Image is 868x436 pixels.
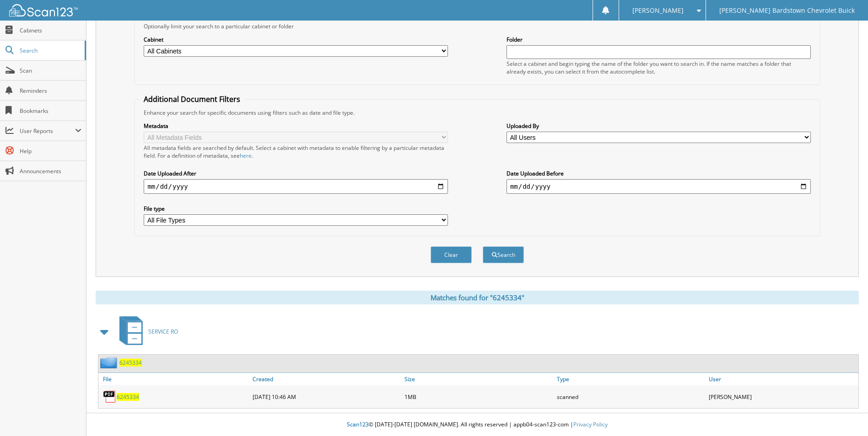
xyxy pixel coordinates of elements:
[483,246,524,263] button: Search
[507,170,811,177] label: Date Uploaded Before
[20,167,81,175] span: Announcements
[20,127,75,135] span: User Reports
[507,179,811,194] input: end
[706,373,858,385] a: User
[144,36,448,43] label: Cabinet
[144,144,448,160] div: All metadata fields are searched by default. Select a cabinet with metadata to enable filtering b...
[103,390,117,404] img: PDF.png
[555,388,706,406] div: scanned
[144,122,448,130] label: Metadata
[139,22,815,30] div: Optionally limit your search to a particular cabinet or folder
[347,420,369,428] span: Scan123
[250,388,402,406] div: [DATE] 10:46 AM
[100,357,119,368] img: folder2.png
[20,107,81,115] span: Bookmarks
[431,246,472,263] button: Clear
[117,393,139,401] a: 6245334
[9,4,78,16] img: scan123-logo-white.svg
[402,373,554,385] a: Size
[20,87,81,95] span: Reminders
[114,314,178,350] a: SERVICE RO
[144,170,448,177] label: Date Uploaded After
[706,388,858,406] div: [PERSON_NAME]
[148,328,178,335] span: SERVICE RO
[96,291,859,304] div: Matches found for "6245334"
[139,94,245,104] legend: Additional Document Filters
[20,67,81,74] span: Scan
[20,47,80,54] span: Search
[632,8,684,13] span: [PERSON_NAME]
[119,359,142,367] a: 6245334
[139,109,815,117] div: Enhance your search for specific documents using filters such as date and file type.
[507,122,811,130] label: Uploaded By
[719,8,855,13] span: [PERSON_NAME] Bardstown Chevrolet Buick
[507,36,811,43] label: Folder
[250,373,402,385] a: Created
[240,152,252,160] a: here
[98,373,250,385] a: File
[144,205,448,213] label: File type
[144,179,448,194] input: start
[20,147,81,155] span: Help
[555,373,706,385] a: Type
[507,60,811,75] div: Select a cabinet and begin typing the name of the folder you want to search in. If the name match...
[86,414,868,436] div: © [DATE]-[DATE] [DOMAIN_NAME]. All rights reserved | appb04-scan123-com |
[402,388,554,406] div: 1MB
[20,27,81,34] span: Cabinets
[573,420,608,428] a: Privacy Policy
